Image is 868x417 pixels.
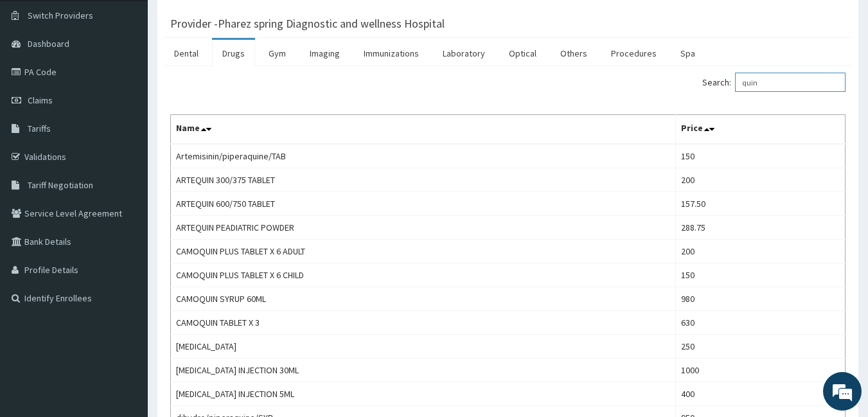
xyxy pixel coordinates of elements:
td: 150 [675,263,845,287]
a: Procedures [601,40,667,67]
td: 980 [675,287,845,311]
td: [MEDICAL_DATA] INJECTION 30ML [171,359,676,382]
div: Minimize live chat window [211,6,242,37]
a: Others [550,40,598,67]
td: 288.75 [675,216,845,240]
td: Artemisinin/piperaquine/TAB [171,144,676,168]
h3: Provider - Pharez spring Diagnostic and wellness Hospital [170,18,445,30]
td: 157.50 [675,192,845,216]
td: 400 [675,382,845,406]
span: Switch Providers [28,10,93,21]
div: Chat with us now [67,72,216,89]
td: 150 [675,144,845,168]
a: Imaging [299,40,350,67]
td: [MEDICAL_DATA] [171,335,676,359]
th: Price [675,115,845,145]
span: Dashboard [28,38,69,49]
td: 250 [675,335,845,359]
textarea: Type your message and hit 'Enter' [6,279,245,324]
td: 200 [675,168,845,192]
td: [MEDICAL_DATA] INJECTION 5ML [171,382,676,406]
td: ARTEQUIN 300/375 TABLET [171,168,676,192]
span: We're online! [75,126,177,256]
td: CAMOQUIN TABLET X 3 [171,311,676,335]
td: CAMOQUIN PLUS TABLET X 6 CHILD [171,263,676,287]
td: 630 [675,311,845,335]
td: CAMOQUIN SYRUP 60ML [171,287,676,311]
a: Optical [499,40,547,67]
th: Name [171,115,676,145]
td: ARTEQUIN 600/750 TABLET [171,192,676,216]
td: CAMOQUIN PLUS TABLET X 6 ADULT [171,240,676,263]
td: 1000 [675,359,845,382]
span: Claims [28,94,53,106]
input: Search: [735,73,846,92]
a: Laboratory [432,40,495,67]
a: Drugs [212,40,255,67]
td: 200 [675,240,845,263]
a: Dental [164,40,209,67]
a: Spa [670,40,705,67]
img: d_794563401_company_1708531726252_794563401 [24,64,52,96]
a: Immunizations [353,40,429,67]
span: Tariffs [28,123,51,134]
label: Search: [702,73,846,92]
span: Tariff Negotiation [28,179,93,191]
a: Gym [258,40,296,67]
td: ARTEQUIN PEADIATRIC POWDER [171,216,676,240]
